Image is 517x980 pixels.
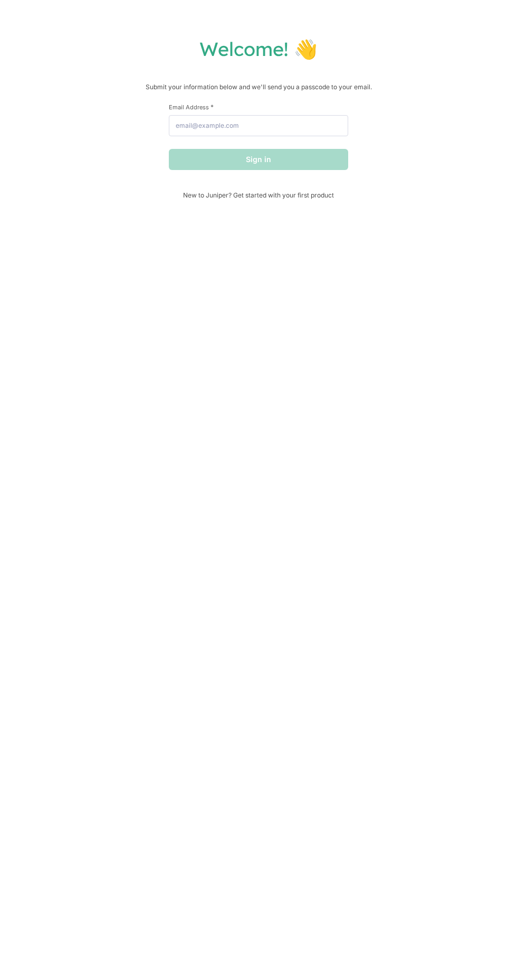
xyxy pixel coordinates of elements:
[169,115,348,136] input: email@example.com
[11,82,506,92] p: Submit your information below and we'll send you a passcode to your email.
[210,103,214,111] span: This field is required.
[169,103,348,111] label: Email Address
[169,191,348,199] span: New to Juniper? Get started with your first product
[11,37,506,61] h1: Welcome! 👋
